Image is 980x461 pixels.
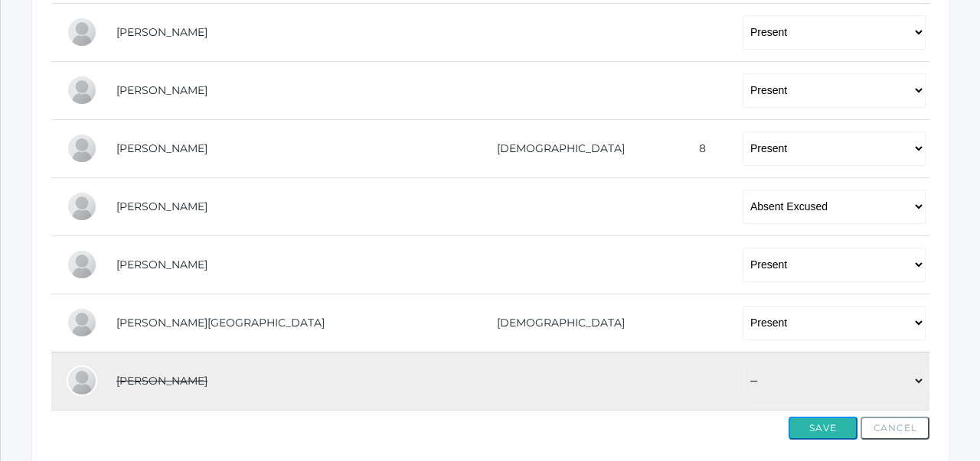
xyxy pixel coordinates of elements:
[861,417,929,440] button: Cancel
[116,25,207,39] a: [PERSON_NAME]
[67,75,97,106] div: Jade Johnson
[67,133,97,164] div: Nora McKenzie
[67,191,97,222] div: Weston Moran
[116,83,207,97] a: [PERSON_NAME]
[444,294,666,352] td: [DEMOGRAPHIC_DATA]
[116,200,207,213] a: [PERSON_NAME]
[666,119,727,177] td: 8
[67,249,97,280] div: Jordyn Paterson
[67,17,97,47] div: Jasper Johnson
[116,258,207,271] a: [PERSON_NAME]
[116,374,207,388] a: [PERSON_NAME]
[444,119,666,177] td: [DEMOGRAPHIC_DATA]
[116,141,207,155] a: [PERSON_NAME]
[789,417,857,440] button: Save
[67,307,97,338] div: Tallon Pecor
[67,365,97,396] div: Elsie Vondran
[116,316,325,330] a: [PERSON_NAME][GEOGRAPHIC_DATA]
